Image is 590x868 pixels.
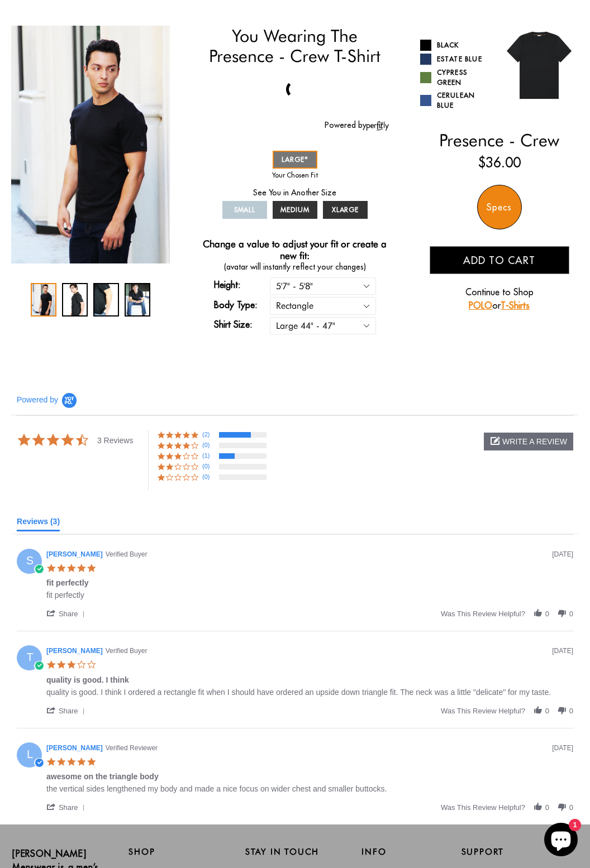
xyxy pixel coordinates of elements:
span: (0) [202,440,216,450]
span: (2) [202,430,216,439]
span: Add to cart [463,254,535,267]
div: 2 / 4 [170,26,329,263]
a: XLARGE [323,201,368,219]
div: vote down Review by Scott W. on 30 Jun 2023 [557,608,567,618]
inbox-online-store-chat: Shopify online store chat [541,823,581,859]
span: [PERSON_NAME] [46,550,103,559]
div: 2 / 4 [62,283,88,316]
div: fit perfectly [46,591,84,600]
img: Copy_of_20002-01_Side_1024x1024_2x_6df090e6-e5e7-40aa-80d7-51d579b0ccb8_340x.jpg [170,26,329,263]
ins: $36.00 [478,152,521,172]
span: share [46,706,89,715]
span: Was this review helpful? [441,803,525,812]
span: T [17,653,42,662]
span: SMALL [234,205,256,214]
button: Add to cart [430,246,569,274]
a: Cerulean Blue [420,90,491,111]
span: MEDIUM [280,205,310,214]
span: XLARGE [332,205,359,214]
span: share [46,609,89,618]
a: Powered by [325,120,389,130]
span: (3) [50,517,60,526]
label: Height: [214,278,270,291]
span: LARGE [282,155,308,164]
div: quality is good. I think I ordered a rectangle fit when I should have ordered an upside down tria... [46,688,551,697]
a: Black [420,40,491,51]
div: 4 / 4 [125,283,150,316]
span: share [59,706,78,716]
span: Reviews [17,517,48,526]
div: 3 / 4 [93,283,119,316]
div: Specs [477,185,522,229]
span: (avatar will instantly reflect your changes) [201,261,388,273]
div: the vertical sides lengthened my body and made a nice focus on wider chest and smaller buttocks. [46,784,387,793]
span: 0 [569,803,573,812]
h2: Presence - Crew [420,130,579,150]
span: Verified Reviewer [106,744,158,753]
h2: Info [361,847,461,857]
span: review date 06/30/23 [552,550,573,559]
span: write a review [502,437,567,446]
h1: You Wearing The Presence - Crew T-Shirt [201,26,388,66]
div: vote up Review by Thomas C. on 26 Dec 2022 [533,706,543,716]
span: Verified Buyer [106,550,147,559]
span: (0) [202,462,216,471]
label: Body Type: [214,298,270,311]
span: Verified Buyer [106,646,147,656]
span: (1) [202,451,216,461]
h2: Support [461,847,578,857]
span: 0 [545,706,549,716]
span: 3 Reviews [97,433,134,445]
p: Continue to Shop or [430,285,569,312]
span: 0 [545,803,549,812]
img: IMG_2234_copy_1024x1024_2x_efb7d93c-8b3c-412c-9950-2577ffb1670b_340x.jpg [11,26,170,263]
a: SMALL [222,201,267,219]
img: 014.jpg [499,26,579,105]
h2: Shop [129,847,228,857]
span: S [17,556,42,565]
span: review date 06/29/22 [552,744,573,753]
img: perfitly-logo_73ae6c82-e2e3-4a36-81b1-9e913f6ac5a1.png [367,121,389,131]
span: Powered by [17,395,58,405]
a: MEDIUM [273,201,317,219]
div: 1 / 4 [31,283,56,316]
span: [PERSON_NAME] [46,744,103,753]
span: 0 [545,609,549,618]
span: [PERSON_NAME] [46,646,103,656]
div: vote down Review by Louise, w. on 29 Jun 2022 [557,802,567,812]
a: T-Shirts [501,300,530,311]
div: vote up Review by Louise, w. on 29 Jun 2022 [533,802,543,812]
a: POLO [469,300,492,311]
a: LARGE [273,151,317,169]
label: Shirt Size: [214,318,270,331]
h2: Stay in Touch [245,847,345,857]
div: vote down Review by Thomas C. on 26 Dec 2022 [557,706,567,716]
span: (0) [202,472,216,482]
div: quality is good. I think [46,675,129,688]
span: share [59,803,78,812]
div: 1 / 4 [11,26,170,263]
span: share [59,609,78,618]
div: write a review [484,433,573,450]
span: L [17,750,42,759]
h4: Change a value to adjust your fit or create a new fit: [201,238,388,261]
a: Cypress Green [420,68,491,88]
span: Was this review helpful? [441,706,525,716]
span: 0 [569,706,573,716]
div: awesome on the triangle body [46,772,159,784]
span: review date 12/26/22 [552,646,573,656]
div: vote up Review by Scott W. on 30 Jun 2023 [533,608,543,618]
span: share [46,803,89,812]
div: fit perfectly [46,578,88,591]
a: Estate Blue [420,54,491,65]
span: 0 [569,609,573,618]
span: Was this review helpful? [441,609,525,618]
